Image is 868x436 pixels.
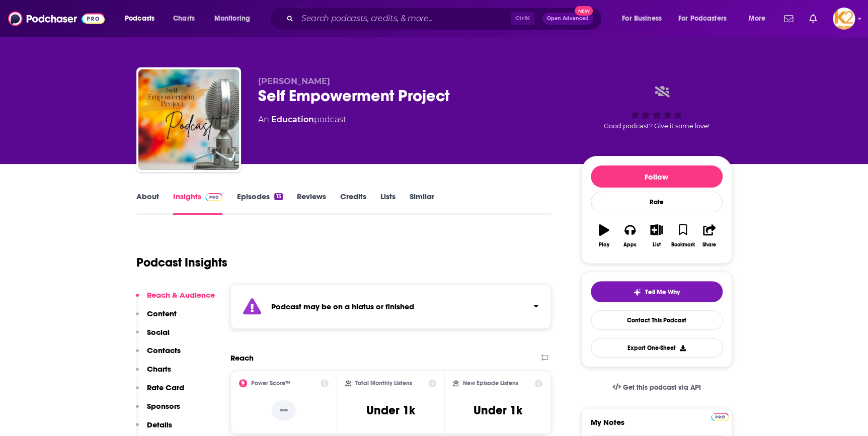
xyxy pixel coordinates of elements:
button: open menu [207,11,263,27]
img: Self Empowerment Project [138,69,239,170]
span: For Business [622,12,662,26]
strong: Podcast may be on a hiatus or finished [271,302,414,311]
button: Charts [136,364,171,383]
span: Ctrl K [511,12,534,25]
input: Search podcasts, credits, & more... [297,11,511,27]
p: Contacts [147,345,181,355]
label: My Notes [591,417,723,435]
button: Export One-Sheet [591,338,723,358]
h2: Total Monthly Listens [355,380,412,387]
button: Social [136,327,170,346]
div: 13 [274,193,282,200]
h1: Podcast Insights [136,255,227,270]
button: Show profile menu [833,8,855,30]
span: Charts [173,12,195,26]
a: Education [271,115,314,124]
h2: Reach [230,353,254,363]
a: Charts [167,11,201,27]
img: Podchaser Pro [205,193,223,201]
p: Details [147,420,172,429]
button: Follow [591,165,723,188]
button: Bookmark [670,218,696,254]
a: Show notifications dropdown [805,10,821,27]
button: open menu [672,11,741,27]
span: New [575,6,593,16]
button: Rate Card [136,383,184,401]
div: Share [702,242,716,248]
h3: Under 1k [366,403,415,418]
div: Play [598,242,609,248]
button: Share [696,218,722,254]
img: Podchaser - Follow, Share and Rate Podcasts [8,9,105,28]
a: Episodes13 [236,192,282,215]
button: tell me why sparkleTell Me Why [591,281,723,302]
button: Reach & Audience [136,290,215,309]
h3: Under 1k [474,403,522,418]
button: Content [136,309,177,327]
span: Good podcast? Give it some love! [604,122,709,130]
div: Search podcasts, credits, & more... [279,7,611,30]
span: Open Advanced [547,16,589,21]
button: List [643,218,669,254]
button: open menu [118,11,168,27]
a: Credits [340,192,366,215]
a: Get this podcast via API [604,375,709,400]
div: Rate [591,192,723,212]
a: Contact This Podcast [591,310,723,330]
button: Open AdvancedNew [542,13,593,25]
button: Sponsors [136,401,180,420]
div: Good podcast? Give it some love! [581,76,732,139]
a: About [136,192,159,215]
h2: New Episode Listens [463,380,518,387]
div: Apps [623,242,637,248]
img: Podchaser Pro [711,413,729,421]
a: Similar [410,192,434,215]
button: Play [591,218,617,254]
p: Social [147,327,170,337]
button: Apps [617,218,643,254]
span: Get this podcast via API [622,383,700,392]
span: Tell Me Why [645,288,680,296]
section: Click to expand status details [230,284,551,329]
p: Reach & Audience [147,290,215,300]
div: List [653,242,661,248]
span: [PERSON_NAME] [258,76,330,86]
a: Lists [380,192,396,215]
div: An podcast [258,114,346,126]
p: Sponsors [147,401,180,411]
p: Content [147,309,177,318]
p: Rate Card [147,383,184,392]
img: User Profile [833,8,855,30]
span: More [748,12,765,26]
span: Podcasts [125,12,154,26]
p: -- [272,400,296,420]
h2: Power Score™ [251,380,290,387]
a: Reviews [297,192,326,215]
button: Contacts [136,345,181,364]
a: InsightsPodchaser Pro [173,192,223,215]
button: open menu [741,11,778,27]
div: Bookmark [671,242,694,248]
p: Charts [147,364,171,374]
span: Logged in as K2Krupp [833,8,855,30]
a: Show notifications dropdown [780,10,797,27]
img: tell me why sparkle [633,288,641,296]
span: Monitoring [214,12,250,26]
button: open menu [615,11,674,27]
a: Pro website [711,411,729,421]
span: For Podcasters [678,12,727,26]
